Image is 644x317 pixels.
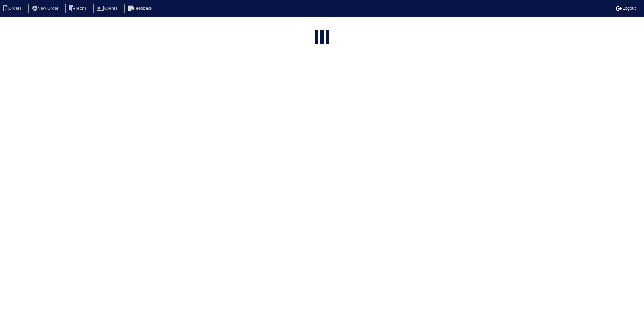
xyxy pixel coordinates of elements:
li: Clients [93,4,123,13]
a: New Order [28,6,64,11]
a: Clients [93,6,123,11]
div: loading... [320,30,324,47]
li: Techs [65,4,92,13]
a: Techs [65,6,92,11]
li: Feedback [124,4,158,13]
a: Logout [616,6,636,11]
li: New Order [28,4,64,13]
